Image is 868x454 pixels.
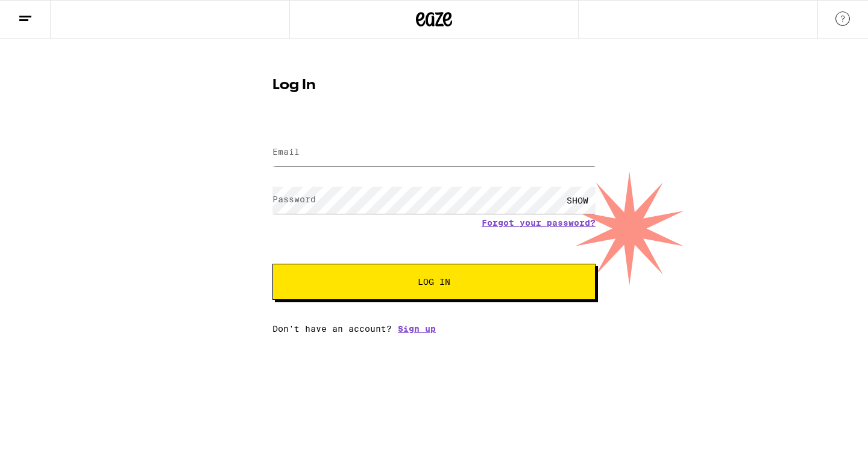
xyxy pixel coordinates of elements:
[272,264,596,300] button: Log In
[272,78,596,93] h1: Log In
[418,278,450,286] span: Log In
[272,147,300,157] label: Email
[482,218,596,228] a: Forgot your password?
[272,324,596,334] div: Don't have an account?
[398,324,436,334] a: Sign up
[272,139,596,166] input: Email
[272,194,316,204] label: Password
[559,187,596,214] div: SHOW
